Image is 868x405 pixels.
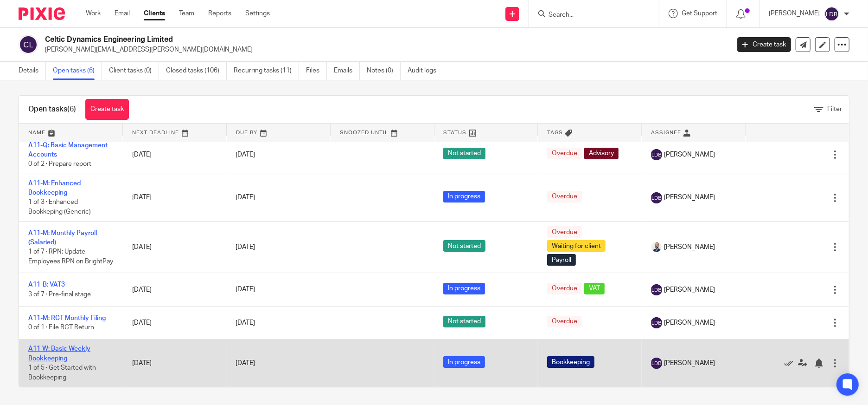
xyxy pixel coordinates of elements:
p: [PERSON_NAME] [769,9,820,18]
span: Get Support [682,10,717,17]
span: Overdue [547,283,582,294]
a: Clients [144,9,165,18]
span: [PERSON_NAME] [664,242,715,252]
img: svg%3E [19,35,38,54]
a: Details [19,62,46,80]
a: Notes (0) [367,62,401,80]
span: In progress [443,283,485,294]
span: Filter [827,106,842,112]
a: Work [86,9,101,18]
span: Tags [547,130,563,135]
h2: Celtic Dynamics Engineering Limited [45,35,587,45]
span: Bookkeeping [547,356,594,368]
span: [PERSON_NAME] [664,285,715,294]
h1: Open tasks [28,105,76,114]
td: [DATE] [123,136,227,174]
span: [DATE] [236,360,255,366]
a: A11-Q: Basic Management Accounts [28,142,108,158]
span: 1 of 7 · RPN: Update Employees RPN on BrightPay [28,248,113,265]
td: [DATE] [123,222,227,273]
img: svg%3E [824,7,839,21]
a: Team [179,9,194,18]
a: Settings [245,9,270,18]
a: A11-W: Basic Weekly Bookkeeping [28,346,90,361]
td: [DATE] [123,273,227,306]
span: Advisory [584,148,619,159]
a: Open tasks (6) [53,62,102,80]
img: svg%3E [651,149,662,160]
a: A11-M: Enhanced Bookkeeping [28,180,81,196]
span: [DATE] [236,151,255,158]
td: [DATE] [123,174,227,222]
span: VAT [584,283,605,294]
span: Overdue [547,148,582,159]
img: svg%3E [651,284,662,295]
span: [PERSON_NAME] [664,359,715,368]
span: Waiting for client [547,240,606,252]
span: Snoozed Until [340,130,389,135]
span: [PERSON_NAME] [664,150,715,159]
a: A11-B: VAT3 [28,281,65,288]
span: [PERSON_NAME] [664,318,715,327]
input: Search [548,11,631,20]
span: 1 of 5 · Get Started with Bookkeeping [28,365,96,381]
span: Payroll [547,254,576,266]
a: Create task [737,37,791,52]
a: Emails [334,62,360,80]
td: [DATE] [123,340,227,387]
a: A11-M: RCT Monthly Filing [28,315,106,321]
span: [DATE] [236,244,255,250]
span: Not started [443,240,485,252]
span: Not started [443,148,485,159]
span: [DATE] [236,195,255,201]
a: Create task [85,99,129,120]
span: In progress [443,356,485,368]
a: Closed tasks (106) [166,62,227,80]
span: [DATE] [236,320,255,326]
a: Audit logs [408,62,443,80]
span: Status [444,130,467,135]
span: 0 of 2 · Prepare report [28,161,91,167]
a: Files [306,62,327,80]
img: svg%3E [651,317,662,328]
a: Mark as done [784,359,798,368]
span: Overdue [547,316,582,327]
img: Mark%20LI%20profiler.png [651,242,662,253]
span: [PERSON_NAME] [664,193,715,202]
span: (6) [67,105,76,113]
span: [DATE] [236,287,255,293]
p: [PERSON_NAME][EMAIL_ADDRESS][PERSON_NAME][DOMAIN_NAME] [45,45,723,54]
img: svg%3E [651,192,662,203]
span: 0 of 1 · File RCT Return [28,324,94,331]
span: In progress [443,191,485,202]
a: Recurring tasks (11) [234,62,299,80]
a: Reports [208,9,231,18]
span: 1 of 3 · Enhanced Bookkeping (Generic) [28,199,91,216]
span: Not started [443,316,485,327]
a: A11-M: Monthly Payroll (Salaried) [28,230,97,246]
a: Email [115,9,130,18]
span: 3 of 7 · Pre-final stage [28,291,91,298]
img: Pixie [19,7,65,20]
span: Overdue [547,191,582,202]
td: [DATE] [123,306,227,339]
span: Overdue [547,226,582,238]
img: svg%3E [651,358,662,369]
a: Client tasks (0) [109,62,159,80]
